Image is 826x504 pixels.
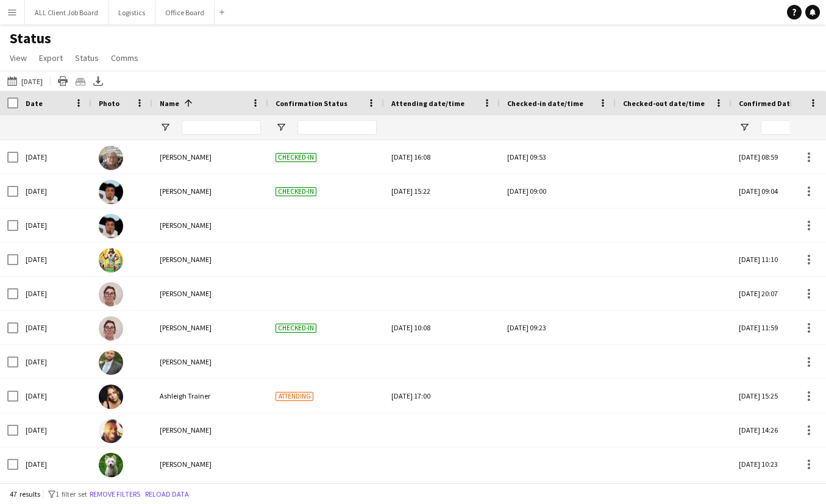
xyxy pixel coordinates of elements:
span: [PERSON_NAME] [160,289,212,298]
div: [DATE] 17:00 [391,379,493,413]
img: Ben Syder [99,453,123,477]
div: [DATE] [18,174,91,208]
div: [DATE] [18,413,91,447]
input: Confirmed Date Filter Input [761,120,810,135]
div: [DATE] 14:26 [732,413,817,447]
span: Checked-out date/time [623,99,705,108]
div: [DATE] [18,243,91,276]
a: Comms [106,50,143,66]
span: [PERSON_NAME] [160,221,212,230]
button: [DATE] [5,74,45,88]
span: Date [26,99,43,108]
span: [PERSON_NAME] [160,323,212,332]
span: Checked-in [276,187,316,196]
img: Carol Shepherd [99,146,123,170]
div: [DATE] [18,379,91,413]
div: [DATE] [18,277,91,310]
div: [DATE] 10:23 [732,447,817,481]
img: Angela Flannery [99,316,123,341]
input: Name Filter Input [182,120,261,135]
a: Export [34,50,68,66]
span: [PERSON_NAME] [160,152,212,161]
span: [PERSON_NAME] [160,425,212,435]
div: [DATE] [18,447,91,481]
span: Attending date/time [391,99,465,108]
div: [DATE] 10:08 [391,311,493,344]
img: Austin Currithers [99,419,123,443]
a: Status [70,50,104,66]
button: Open Filter Menu [276,122,287,133]
button: Remove filters [87,488,143,501]
div: [DATE] [18,311,91,344]
img: Akeel Mahmood [99,214,123,238]
div: [DATE] [18,140,91,174]
span: 1 filter set [55,489,87,499]
span: Photo [99,99,119,108]
span: Comms [111,52,138,63]
div: [DATE] [18,345,91,378]
div: [DATE] 11:10 [732,243,817,276]
span: Ashleigh Trainer [160,391,210,400]
button: Reload data [143,488,191,501]
button: Open Filter Menu [739,122,750,133]
button: Logistics [109,1,155,24]
div: [DATE] 11:59 [732,311,817,344]
span: [PERSON_NAME] [160,255,212,264]
app-action-btn: Export XLSX [91,74,105,88]
img: Ashleigh Trainer [99,385,123,409]
img: Alex Waddingham [99,248,123,272]
span: View [10,52,27,63]
span: [PERSON_NAME] [160,460,212,469]
div: [DATE] [18,208,91,242]
a: View [5,50,32,66]
div: [DATE] 09:53 [507,140,608,174]
span: Checked-in [276,153,316,162]
div: [DATE] 09:04 [732,174,817,208]
button: Open Filter Menu [160,122,171,133]
span: Attending [276,392,313,401]
img: Angela Flannery [99,282,123,307]
input: Confirmation Status Filter Input [297,120,377,135]
app-action-btn: Crew files as ZIP [73,74,88,88]
span: Confirmed Date [739,99,794,108]
span: Export [39,52,63,63]
span: Checked-in date/time [507,99,583,108]
div: [DATE] 15:25 [732,379,817,413]
button: ALL Client Job Board [25,1,109,24]
span: [PERSON_NAME] [160,186,212,196]
img: Akeel Mahmood [99,180,123,204]
span: Name [160,99,179,108]
button: Office Board [155,1,215,24]
img: Antonio Khara [99,350,123,375]
div: [DATE] 09:00 [507,174,608,208]
div: [DATE] 09:23 [507,311,608,344]
div: [DATE] 15:22 [391,174,493,208]
div: [DATE] 16:08 [391,140,493,174]
span: Status [75,52,99,63]
span: Confirmation Status [276,99,347,108]
span: [PERSON_NAME] [160,357,212,366]
div: [DATE] 20:07 [732,277,817,310]
div: [DATE] 08:59 [732,140,817,174]
span: Checked-in [276,324,316,333]
app-action-btn: Print [55,74,70,88]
